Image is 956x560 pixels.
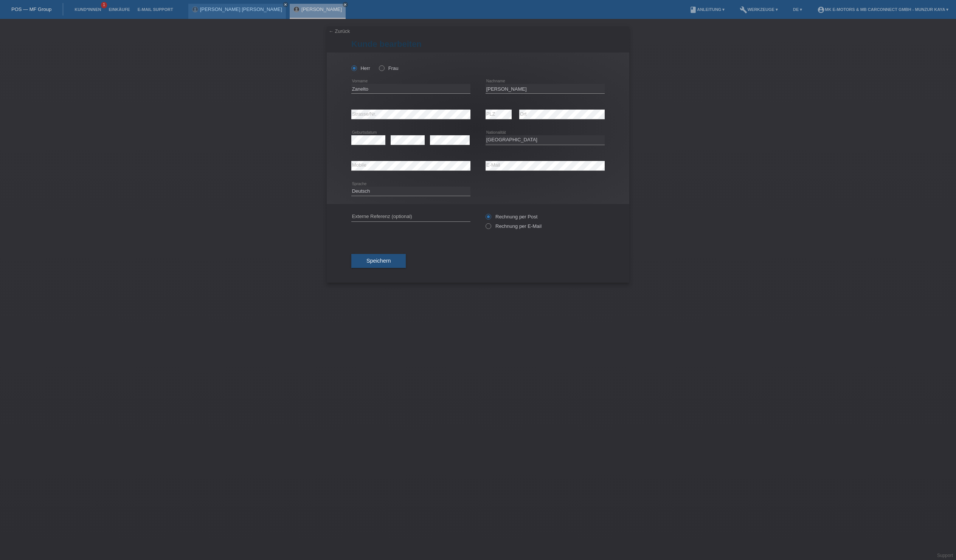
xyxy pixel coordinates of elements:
[937,553,953,558] a: Support
[351,65,370,71] label: Herr
[101,2,107,8] span: 1
[283,2,288,7] a: close
[736,7,782,12] a: buildWerkzeuge ▾
[71,7,105,12] a: Kund*innen
[789,7,806,12] a: DE ▾
[343,3,347,6] i: close
[817,6,825,14] i: account_circle
[351,65,356,70] input: Herr
[351,39,605,49] h1: Kunde bearbeiten
[486,223,490,233] input: Rechnung per E-Mail
[351,254,406,268] button: Speichern
[686,7,728,12] a: bookAnleitung ▾
[486,214,537,220] label: Rechnung per Post
[486,214,490,223] input: Rechnung per Post
[366,258,391,264] span: Speichern
[486,223,542,229] label: Rechnung per E-Mail
[134,7,177,12] a: E-Mail Support
[740,6,747,14] i: build
[284,3,287,6] i: close
[813,7,952,12] a: account_circleMK E-MOTORS & MB CarConnect GmbH - Munzur Kaya ▾
[200,6,282,12] a: [PERSON_NAME] [PERSON_NAME]
[343,2,348,7] a: close
[689,6,697,14] i: book
[379,65,398,71] label: Frau
[105,7,133,12] a: Einkäufe
[329,28,350,34] a: ← Zurück
[11,6,51,12] a: POS — MF Group
[301,6,342,12] a: [PERSON_NAME]
[379,65,384,70] input: Frau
